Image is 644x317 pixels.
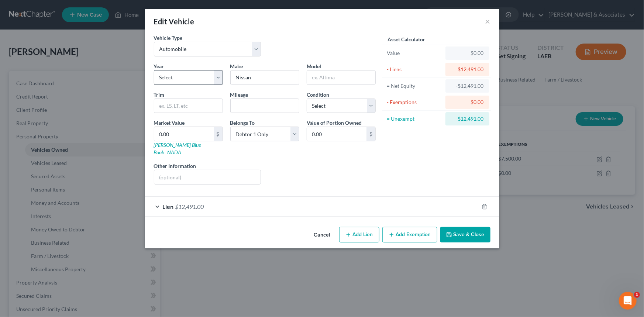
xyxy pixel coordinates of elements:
[307,119,362,127] label: Value of Portion Owned
[230,63,243,69] span: Make
[231,70,299,85] input: ex. Nissan
[154,16,194,27] div: Edit Vehicle
[619,292,637,310] iframe: Intercom live chat
[175,203,204,210] span: $12,491.00
[231,99,299,113] input: --
[451,82,483,90] div: -$12,491.00
[387,82,442,90] div: = Net Equity
[451,115,483,123] div: -$12,491.00
[214,127,223,141] div: $
[154,119,185,127] label: Market Value
[154,34,183,42] label: Vehicle Type
[307,127,366,141] input: 0.00
[154,170,261,184] input: (optional)
[163,203,174,210] span: Lien
[307,70,375,85] input: ex. Altima
[154,91,165,99] label: Trim
[634,292,640,298] span: 1
[451,49,483,57] div: $0.00
[485,17,490,26] button: ×
[339,227,379,242] button: Add Lien
[154,62,164,70] label: Year
[154,142,201,155] a: [PERSON_NAME] Blue Book
[307,62,321,70] label: Model
[168,149,182,155] a: NADA
[230,91,248,99] label: Mileage
[154,99,223,113] input: ex. LS, LT, etc
[387,66,442,73] div: - Liens
[440,227,490,242] button: Save & Close
[230,120,255,126] span: Belongs To
[366,127,375,141] div: $
[387,99,442,106] div: - Exemptions
[451,66,483,73] div: $12,491.00
[307,91,330,99] label: Condition
[308,228,336,242] button: Cancel
[388,35,425,43] label: Asset Calculator
[451,99,483,106] div: $0.00
[387,115,442,123] div: = Unexempt
[154,127,214,141] input: 0.00
[154,162,196,170] label: Other Information
[382,227,437,242] button: Add Exemption
[387,49,442,57] div: Value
